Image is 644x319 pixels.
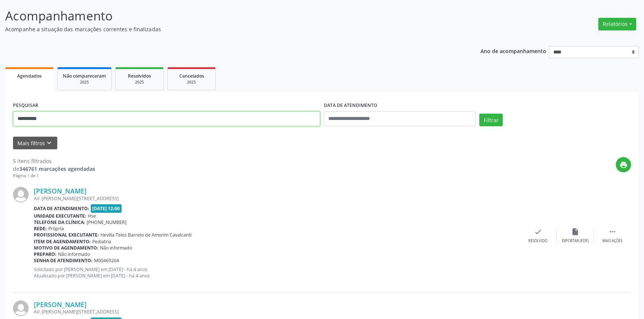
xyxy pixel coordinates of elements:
[13,173,95,179] div: Página 1 de 1
[87,219,126,225] span: [PHONE_NUMBER]
[480,46,546,55] p: Ano de acompanhamento
[616,157,631,172] button: print
[128,73,151,79] span: Resolvidos
[34,266,519,279] p: Solicitado por [PERSON_NAME] em [DATE] - há 4 anos Atualizado por [PERSON_NAME] em [DATE] - há 4 ...
[173,79,210,85] div: 2025
[63,73,106,79] span: Não compareceram
[34,213,86,219] b: Unidade executante:
[34,187,87,195] a: [PERSON_NAME]
[94,257,119,264] span: M00469264
[13,100,38,111] label: PESQUISAR
[13,157,95,165] div: 5 itens filtrados
[17,73,42,79] span: Agendados
[5,25,449,33] p: Acompanhe a situação das marcações correntes e finalizadas
[179,73,204,79] span: Cancelados
[100,232,191,238] span: Hevilla Teles Barreto de Amorim Cavalcanti
[619,161,628,169] i: print
[121,79,158,85] div: 2025
[34,219,85,225] b: Telefone da clínica:
[13,300,29,316] img: img
[34,309,519,315] div: AV. [PERSON_NAME][STREET_ADDRESS]
[602,238,622,244] div: Mais ações
[608,228,616,236] i: 
[34,251,57,257] b: Preparo:
[13,137,57,150] button: Mais filtroskeyboard_arrow_down
[34,205,89,212] b: Data de atendimento:
[19,165,95,172] strong: 346761 marcações agendadas
[34,232,99,238] b: Profissional executante:
[100,245,132,251] span: Não informado
[88,213,96,219] span: Hse
[48,225,64,232] span: Própria
[92,238,111,245] span: Pediatria
[34,245,99,251] b: Motivo de agendamento:
[13,187,29,202] img: img
[91,204,122,213] span: [DATE] 12:00
[479,114,503,126] button: Filtrar
[528,238,547,244] div: Resolvido
[34,257,93,264] b: Senha de atendimento:
[34,195,519,202] div: AV. [PERSON_NAME][STREET_ADDRESS]
[598,18,636,30] button: Relatórios
[45,139,53,147] i: keyboard_arrow_down
[534,228,542,236] i: check
[34,238,91,245] b: Item de agendamento:
[63,79,106,85] div: 2025
[5,7,449,25] p: Acompanhamento
[34,225,47,232] b: Rede:
[34,300,87,309] a: [PERSON_NAME]
[13,165,95,173] div: de
[562,238,589,244] div: Exportar (PDF)
[571,228,579,236] i: insert_drive_file
[58,251,90,257] span: Não informado
[324,100,377,111] label: DATA DE ATENDIMENTO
